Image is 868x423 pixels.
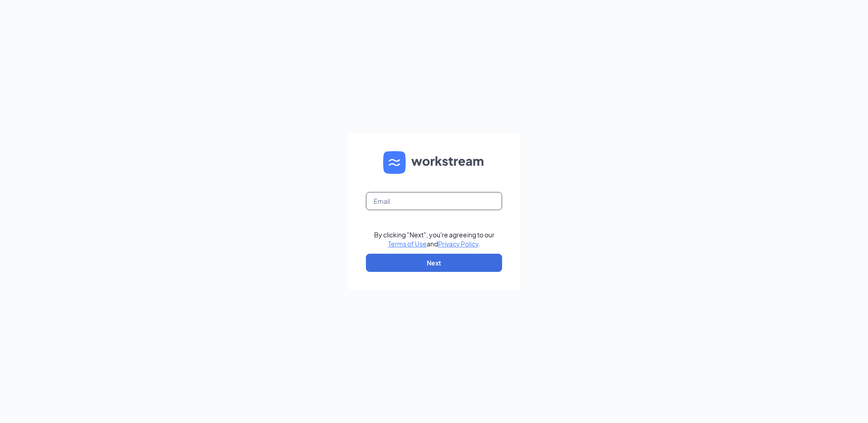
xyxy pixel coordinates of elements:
button: Next [366,254,502,272]
input: Email [366,192,502,210]
a: Privacy Policy [438,240,478,248]
div: By clicking "Next", you're agreeing to our and . [374,230,494,248]
a: Terms of Use [388,240,427,248]
img: WS logo and Workstream text [383,151,485,174]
